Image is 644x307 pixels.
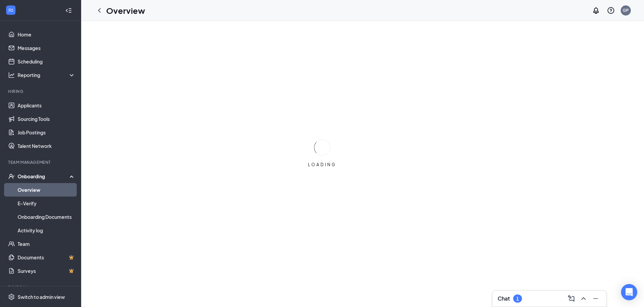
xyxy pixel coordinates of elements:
div: Team Management [8,159,74,165]
button: ChevronUp [578,293,589,304]
a: Home [18,28,75,41]
svg: Settings [8,293,15,300]
svg: ChevronUp [579,295,588,303]
h3: Chat [498,295,510,302]
div: 1 [516,296,519,302]
a: Team [18,237,75,251]
svg: Minimize [592,295,600,303]
div: GP [623,7,629,13]
div: Reporting [18,72,76,78]
svg: Collapse [65,7,72,14]
div: Switch to admin view [18,293,65,300]
svg: ChevronLeft [95,6,103,15]
div: Open Intercom Messenger [621,284,637,300]
div: Hiring [8,88,74,94]
svg: QuestionInfo [607,6,615,15]
svg: UserCheck [8,173,15,180]
a: E-Verify [18,197,75,210]
button: ComposeMessage [566,293,577,304]
svg: WorkstreamLogo [7,7,14,14]
div: Onboarding [18,173,70,180]
a: Overview [18,183,75,197]
a: Scheduling [18,55,75,68]
a: Job Postings [18,126,75,139]
a: Messages [18,41,75,55]
h1: Overview [106,5,145,16]
a: Onboarding Documents [18,210,75,224]
a: Applicants [18,99,75,112]
svg: Notifications [592,6,600,15]
button: Minimize [590,293,601,304]
a: SurveysCrown [18,264,75,278]
a: Activity log [18,224,75,237]
a: Talent Network [18,139,75,153]
div: Payroll [8,284,74,290]
a: DocumentsCrown [18,251,75,264]
svg: Analysis [8,72,15,78]
a: Sourcing Tools [18,112,75,126]
svg: ComposeMessage [567,295,575,303]
div: LOADING [305,162,339,168]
